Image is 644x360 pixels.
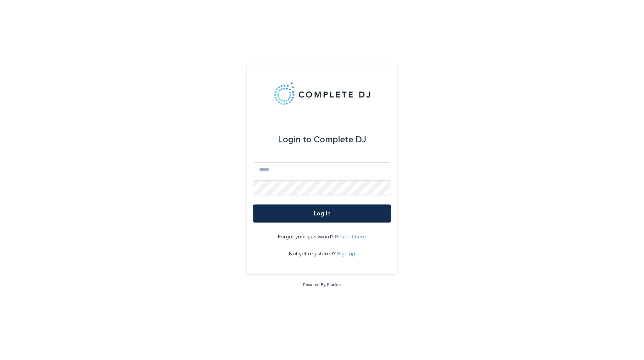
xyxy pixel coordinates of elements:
button: Log in [253,204,391,223]
a: Sign up [337,251,355,256]
a: Reset it here [335,234,366,239]
span: Not yet registered? [289,251,337,256]
span: Log in [314,211,331,217]
span: Login to [278,135,311,144]
span: Forgot your password? [278,234,335,239]
div: Complete DJ [278,129,366,150]
img: 8nP3zCmvR2aWrOmylPw8 [274,82,370,105]
a: Powered By Stacker [303,282,341,287]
